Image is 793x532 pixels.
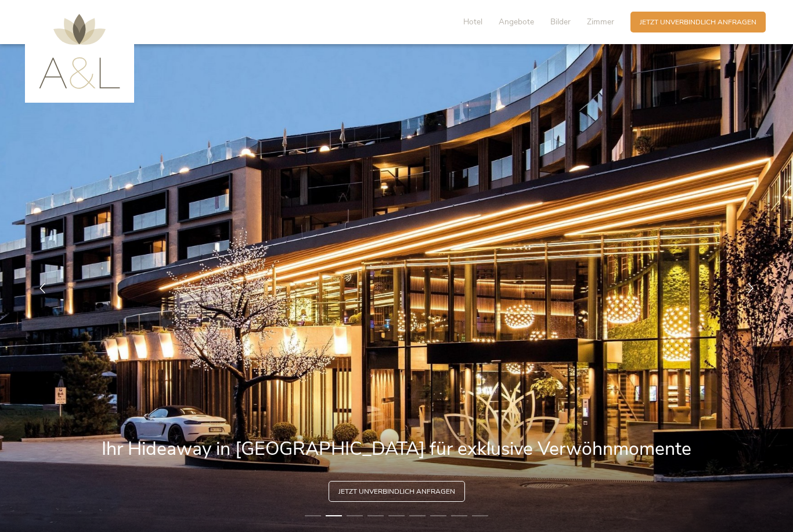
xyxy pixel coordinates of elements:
[338,487,455,497] span: Jetzt unverbindlich anfragen
[587,16,614,27] span: Zimmer
[39,14,120,89] img: AMONTI & LUNARIS Wellnessresort
[463,16,482,27] span: Hotel
[499,16,534,27] span: Angebote
[550,16,571,27] span: Bilder
[640,17,756,27] span: Jetzt unverbindlich anfragen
